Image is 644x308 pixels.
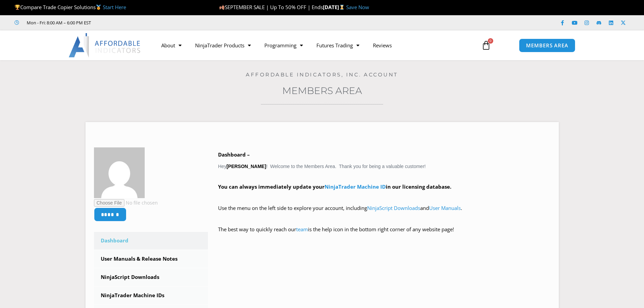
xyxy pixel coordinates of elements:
span: MEMBERS AREA [526,43,568,48]
a: Dashboard [94,232,208,250]
a: User Manuals [429,205,461,211]
img: 🍂 [219,5,224,10]
a: Affordable Indicators, Inc. Account [246,71,398,78]
a: Members Area [282,85,362,96]
div: Hey ! Welcome to the Members Area. Thank you for being a valuable customer! [218,150,550,244]
span: SEPTEMBER SALE | Up To 50% OFF | Ends [219,4,323,10]
a: NinjaScript Downloads [367,205,420,211]
a: Reviews [366,38,399,53]
span: 0 [488,38,493,44]
iframe: Customer reviews powered by Trustpilot [100,19,202,26]
p: The best way to quickly reach our is the help icon in the bottom right corner of any website page! [218,225,550,244]
nav: Menu [154,38,474,53]
span: Mon - Fri: 8:00 AM – 6:00 PM EST [25,19,91,27]
a: team [296,226,308,233]
span: Compare Trade Copier Solutions [15,4,126,10]
img: ⌛ [339,5,344,10]
img: 🥇 [96,5,101,10]
img: 1cda7bb3d2aa5015aa0ef1678209ce98182e51c0a98884b97cbdbeb77eb43905 [94,147,145,198]
a: User Manuals & Release Notes [94,250,208,268]
a: NinjaTrader Products [188,38,258,53]
a: About [154,38,188,53]
strong: You can always immediately update your in our licensing database. [218,183,451,190]
a: NinjaTrader Machine ID [325,183,386,190]
p: Use the menu on the left side to explore your account, including and . [218,204,550,222]
a: NinjaScript Downloads [94,268,208,286]
a: Programming [258,38,310,53]
img: 🏆 [15,5,20,10]
a: Start Here [103,4,126,10]
a: NinjaTrader Machine IDs [94,287,208,304]
b: Dashboard – [218,151,250,158]
a: Save Now [346,4,369,10]
a: Futures Trading [310,38,366,53]
a: 0 [471,35,501,55]
strong: [PERSON_NAME] [226,164,266,169]
a: MEMBERS AREA [519,39,575,52]
img: LogoAI | Affordable Indicators – NinjaTrader [69,33,141,57]
strong: [DATE] [323,4,346,10]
